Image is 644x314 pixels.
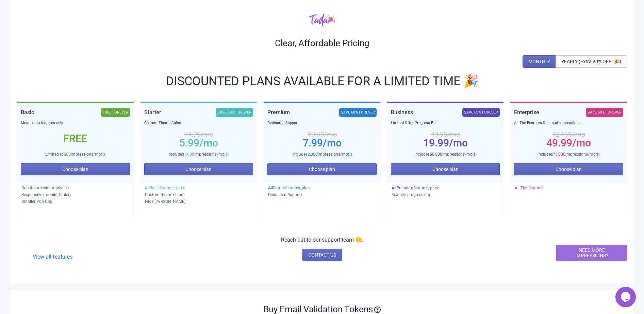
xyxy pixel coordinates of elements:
p: Dashboard with Analytics [21,185,129,191]
span: All The features [515,186,543,190]
a: View all features [33,254,72,260]
span: Includes impressions/mo [169,152,225,157]
div: Premium [267,108,290,117]
span: CONTACT US [308,252,336,258]
span: Choose plan [62,167,88,172]
div: Starter [144,108,161,117]
p: Custom theme colors [145,191,253,198]
span: /mo [449,137,468,149]
img: tadacolor.png [309,13,335,27]
p: Responsive (mobile, tablet) [21,191,129,198]
span: Choose plan [309,167,335,172]
span: /mo [323,137,342,149]
p: Scarcity progress bar [392,191,499,198]
div: DISCOUNTED PLANS AVAILABLE FOR A LIMITED TIME 🎉 [17,76,627,87]
div: SAVE 60% FOREVER [586,108,623,117]
span: 75,000 [553,152,565,157]
span: Choose plan [432,167,459,172]
div: Dedicated Support [267,120,377,126]
div: 49.99 /mo [391,132,500,137]
span: MONTHLY [528,59,550,64]
button: NEED MORE IMPRESSIONS? [556,245,627,261]
div: Limited to impressions/mo [21,151,130,158]
div: SAVE 60% FOREVER [216,108,253,117]
span: 500 [64,152,71,157]
div: FREE FOREVER [101,108,130,117]
p: Smaller Pop Ups [21,198,129,205]
span: All Premium features, plus: [392,186,439,190]
button: Choose plan [514,163,623,175]
span: NEED MORE IMPRESSIONS? [562,247,621,258]
span: /mo [572,137,591,149]
iframe: chat widget [615,287,637,307]
span: 50,000 [430,152,442,157]
div: Enterprise [514,108,539,117]
div: 7.99 [267,140,377,146]
div: Free [21,136,130,141]
button: Choose plan [21,163,130,175]
div: All The Features & Lots of Impressions [514,120,623,126]
div: Business [391,108,413,117]
div: 49.99 [514,140,623,146]
span: Includes impressions/mo [414,152,473,157]
button: MONTHLY [523,55,556,68]
p: Hide [PERSON_NAME] [145,198,253,205]
span: Choose plan [556,167,582,172]
div: Basic [21,108,34,117]
div: 124.99 /mo [514,132,623,137]
button: Choose plan [144,163,253,175]
span: 1,000 [184,152,194,157]
div: Clear, Affordable Pricing [17,38,627,49]
span: Includes impressions/mo [292,152,348,157]
div: SAVE 60% FOREVER [462,108,500,117]
div: Custom Theme Colors [144,120,253,126]
span: All Basic features, plus: [145,186,185,190]
div: 19.99 [391,140,500,146]
p: Reach out to our support team 😊. [281,236,363,244]
div: SAVE 60% FOREVER [339,108,377,117]
span: 2,000 [308,152,318,157]
button: Choose plan [391,163,500,175]
a: CONTACT US [302,249,342,261]
span: All Starter features, plus: [268,186,311,190]
p: Dedicated Support [268,191,376,198]
div: Limited Offer Progress Bar [391,120,500,126]
div: Most basic features only [21,120,130,126]
span: Choose plan [185,167,212,172]
span: YEARLY (Extra 20% OFF! 🎉) [561,59,621,64]
div: 19.99 /mo [267,132,377,137]
button: Choose plan [267,163,377,175]
span: Includes impressions/mo [538,152,596,157]
button: YEARLY (Extra 20% OFF! 🎉) [556,55,627,68]
div: 14.99 /mo [144,132,253,137]
div: 5.99 [144,140,253,146]
span: /mo [199,137,218,149]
